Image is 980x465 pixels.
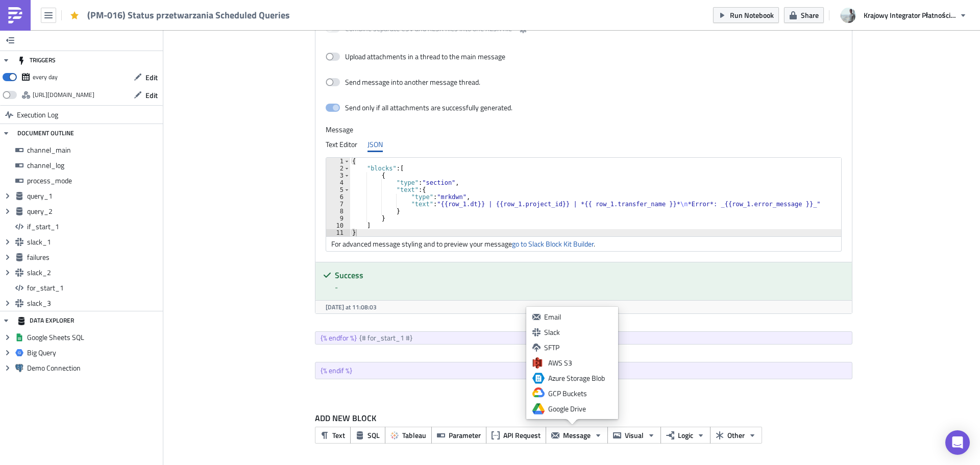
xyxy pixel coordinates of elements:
div: https://pushmetrics.io/api/v1/report/1EoqMxGoNe/webhook?token=b7095108afb14ec5a0c476754c130649 [33,87,94,103]
div: {% endif %} [321,366,352,375]
span: API Request [503,430,541,440]
div: Open Intercom Messenger [945,430,970,455]
div: 11 [326,229,350,236]
div: 3 [326,172,350,179]
div: DATA EXPLORER [17,311,74,330]
div: 10 [326,222,350,229]
div: 1 [326,158,350,165]
span: channel_main [27,145,160,155]
button: Share [784,7,824,23]
span: Edit [145,72,158,83]
div: GCP Buckets [548,388,612,399]
button: Tableau [385,427,432,444]
div: 9 [326,215,350,222]
div: 2 [326,165,350,172]
div: {# for_start_1 #} [359,333,415,342]
div: 8 [326,208,350,215]
span: Visual [625,430,644,440]
button: Krajowy Integrator Płatności S.A. [835,4,972,27]
span: (PM-016) Status przetwarzania Scheduled Queries [87,9,291,21]
label: Upload attachments in a thread to the main message [326,52,505,61]
span: Edit [145,90,158,101]
span: SQL [367,430,380,440]
span: Other [727,430,745,440]
div: SFTP [544,342,612,353]
span: Parameter [449,430,481,440]
span: Message [563,430,591,440]
button: Other [710,427,762,444]
button: Edit [129,87,163,103]
button: Logic [660,427,710,444]
button: Visual [607,427,661,444]
div: Text Editor [326,137,357,152]
span: slack_2 [27,268,160,277]
label: Send message into another message thread. [326,78,481,87]
button: SQL [350,427,385,444]
img: Avatar [840,7,857,24]
span: slack_1 [27,237,160,247]
span: Big Query [27,348,160,357]
span: Krajowy Integrator Płatności S.A. [864,10,955,20]
body: Rich Text Area. Press ALT-0 for help. [4,4,532,12]
span: if_start_1 [27,222,160,231]
div: For advanced message styling and to preview your message . [326,236,841,251]
span: query_2 [27,207,160,216]
button: Edit [129,69,163,85]
div: Azure Storage Blob [548,373,612,383]
div: JSON [367,137,383,152]
div: 6 [326,193,350,201]
div: AWS S3 [548,358,612,368]
button: Run Notebook [713,7,779,23]
div: {% endfor %} [321,333,359,342]
span: Demo Connection [27,363,160,373]
div: Email [544,312,612,322]
button: Text [315,427,351,444]
span: channel_log [27,161,160,170]
span: query_1 [27,191,160,201]
span: slack_3 [27,299,160,308]
span: Text [332,430,345,440]
span: process_mode [27,176,160,185]
button: Message [546,427,608,444]
span: for_start_1 [27,283,160,292]
h5: Success [335,271,844,279]
div: 4 [326,179,350,186]
div: 5 [326,186,350,193]
span: Tableau [402,430,426,440]
span: Share [801,10,819,20]
label: ADD NEW BLOCK [315,412,852,424]
button: Parameter [431,427,486,444]
div: Slack [544,327,612,337]
span: Google Sheets SQL [27,333,160,342]
p: {% set tekst = "Success: *" ~ query_[DOMAIN_NAME][0].success_cnt ~ "*, failure: *" ~ query_[DOMAI... [4,4,532,12]
span: Execution Log [17,106,58,124]
label: Message [326,125,842,134]
button: API Request [486,427,546,444]
a: go to Slack Block Kit Builder [512,238,594,249]
span: Logic [678,430,693,440]
div: 7 [326,201,350,208]
img: PushMetrics [7,7,23,23]
span: [DATE] at 11:08:03 [326,302,377,312]
div: every day [33,69,58,85]
div: DOCUMENT OUTLINE [17,124,74,142]
div: TRIGGERS [17,51,56,69]
span: failures [27,253,160,262]
span: Run Notebook [730,10,774,20]
div: Send only if all attachments are successfully generated. [345,103,512,112]
span: Azure Storage Blob [532,372,545,384]
div: Google Drive [548,404,612,414]
div: - [335,282,844,292]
